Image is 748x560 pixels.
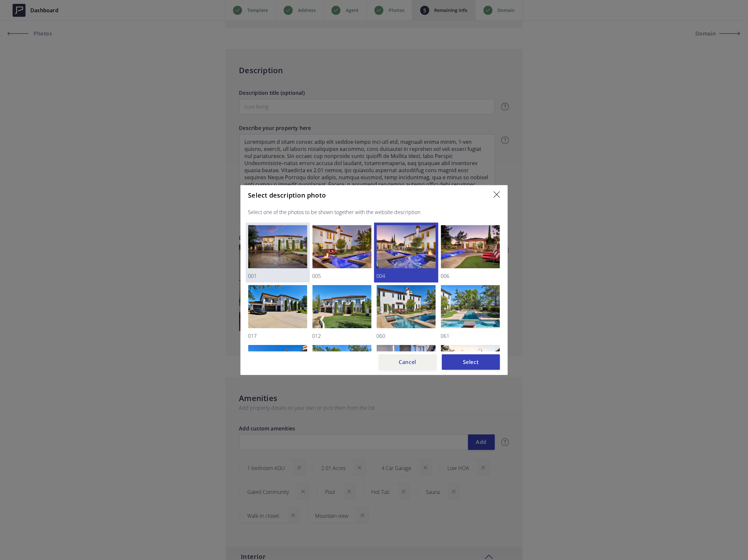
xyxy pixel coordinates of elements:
[248,332,307,340] p: 017
[248,192,326,199] h5: Select description photo
[441,332,500,340] p: 061
[248,208,500,216] p: Select one of the photos to be shown together with the website description
[494,192,500,198] img: close
[379,354,437,370] button: Cancel
[377,332,436,340] p: 060
[377,272,436,280] p: 004
[313,272,372,280] p: 005
[442,354,500,370] button: Select
[441,272,500,280] p: 006
[248,272,307,280] p: 001
[313,332,372,340] p: 012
